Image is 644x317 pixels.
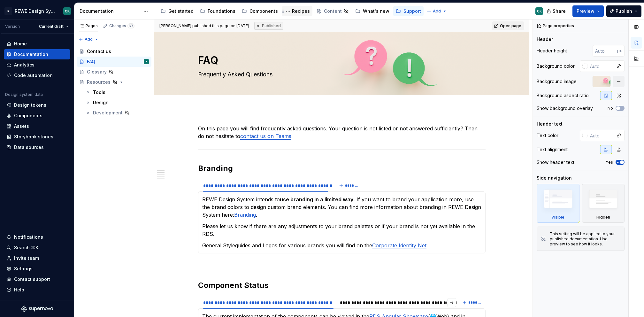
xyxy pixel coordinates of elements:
[202,196,481,249] section-item: What options do I have regarding the branding of my app?
[36,22,72,31] button: Current draft
[537,36,553,43] div: Header
[4,253,70,263] a: Invite team
[197,6,238,16] a: Foundations
[4,7,12,15] div: R
[324,8,342,14] div: Content
[543,5,570,17] button: Share
[537,121,563,127] div: Header text
[14,123,29,129] div: Assets
[77,46,151,118] div: Page tree
[551,215,564,220] div: Visible
[4,70,70,81] a: Code automation
[77,77,151,87] a: Resources
[85,37,93,42] span: Add
[4,142,70,152] a: Data sources
[202,196,481,219] p: REWE Design System intends to . If you want to brand your application more, use the brand colors ...
[208,8,235,14] div: Foundations
[14,62,34,68] div: Analytics
[168,8,194,14] div: Get started
[14,276,50,282] div: Contact support
[197,53,484,68] textarea: FAQ
[4,111,70,121] a: Components
[596,215,610,220] div: Hidden
[14,234,43,240] div: Notifications
[500,23,521,28] span: Open page
[15,8,56,14] div: REWE Design System
[202,222,481,238] p: Please let us know if there are any adjustments to your brand palettes or if your brand is not ye...
[14,287,24,293] div: Help
[4,232,70,242] button: Notifications
[280,196,354,203] strong: use branding in a limited way
[197,69,484,80] textarea: Frequently Asked Questions
[77,67,151,77] a: Glossary
[145,58,148,65] div: CK
[282,6,312,16] a: Recipes
[14,144,44,151] div: Data sources
[606,5,641,17] button: Publish
[14,72,53,79] div: Code automation
[425,7,449,16] button: Add
[363,8,389,14] div: What's new
[4,285,70,295] button: Help
[5,92,43,97] div: Design system data
[537,146,568,153] div: Text alignment
[159,23,249,28] span: published this page on [DATE]
[4,264,70,274] a: Settings
[393,6,424,16] a: Support
[433,9,441,14] span: Add
[537,9,542,14] div: CK
[537,92,589,99] div: Background aspect ratio
[79,23,98,28] div: Pages
[372,242,426,249] a: Corporate Identity Net
[14,51,48,58] div: Documentation
[21,305,53,312] svg: Supernova Logo
[87,58,95,65] div: FAQ
[582,184,625,223] div: Hidden
[14,134,53,140] div: Storybook stories
[1,4,73,18] button: RREWE Design SystemCK
[159,23,191,28] span: [PERSON_NAME]
[14,112,42,119] div: Components
[572,5,604,17] button: Preview
[14,255,39,261] div: Invite team
[537,63,575,69] div: Background color
[39,24,64,29] span: Current draft
[87,69,107,75] div: Glossary
[198,163,486,174] h2: Branding
[127,23,134,28] span: 67
[158,6,196,16] a: Get started
[83,108,151,118] a: Development
[353,6,392,16] a: What's new
[4,132,70,142] a: Storybook stories
[77,46,151,57] a: Contact us
[87,79,111,85] div: Resources
[158,5,424,18] div: Page tree
[240,133,291,139] a: contact us on Teams
[606,160,613,165] label: Yes
[553,8,566,14] span: Share
[608,106,613,111] label: No
[254,22,283,30] div: Published
[4,121,70,131] a: Assets
[616,8,632,14] span: Publish
[14,266,33,272] div: Settings
[4,274,70,284] button: Contact support
[492,21,524,30] a: Open page
[403,8,421,14] div: Support
[537,48,567,54] div: Header height
[83,87,151,97] a: Tools
[93,110,123,116] div: Development
[93,89,105,96] div: Tools
[109,23,134,28] div: Changes
[537,175,572,181] div: Side navigation
[14,244,38,251] div: Search ⌘K
[5,24,20,29] div: Version
[65,9,70,14] div: CK
[4,60,70,70] a: Analytics
[537,105,593,112] div: Show background overlay
[4,49,70,59] a: Documentation
[617,48,622,53] p: px
[593,45,617,57] input: Auto
[234,212,256,218] a: Branding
